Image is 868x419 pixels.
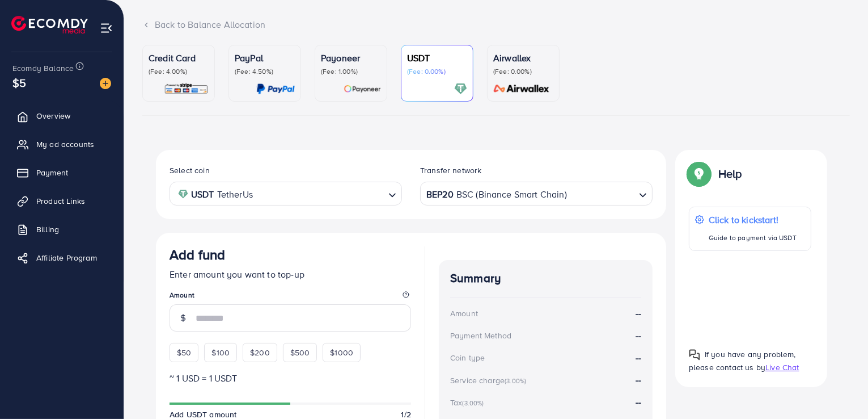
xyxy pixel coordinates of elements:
img: logo [11,16,88,33]
div: Search for option [420,182,653,205]
p: (Fee: 4.00%) [149,67,209,76]
p: (Fee: 0.00%) [493,67,553,76]
img: card [164,82,209,95]
label: Transfer network [420,165,482,176]
p: ~ 1 USD = 1 USDT [170,371,411,385]
small: (3.00%) [462,399,484,408]
span: Payment [36,167,68,178]
strong: -- [636,307,641,320]
p: Help [718,167,742,181]
div: Back to Balance Allocation [142,18,850,31]
span: $50 [177,347,191,358]
span: $1000 [330,347,353,358]
img: card [256,82,295,95]
h3: Add fund [170,246,225,263]
strong: -- [636,396,641,408]
span: Ecomdy Balance [12,62,74,74]
div: Coin type [450,352,485,363]
p: (Fee: 0.00%) [407,67,467,76]
div: Search for option [170,182,402,205]
p: Airwallex [493,51,553,65]
p: Enter amount you want to top-up [170,267,411,281]
p: USDT [407,51,467,65]
p: (Fee: 4.50%) [235,67,295,76]
img: Popup guide [689,164,709,184]
strong: USDT [191,186,214,203]
p: PayPal [235,51,295,65]
span: Product Links [36,195,85,207]
span: $500 [290,347,310,358]
label: Select coin [170,165,210,176]
span: TetherUs [217,186,253,203]
a: Affiliate Program [9,246,115,269]
p: Click to kickstart! [709,213,797,227]
p: Credit Card [149,51,209,65]
h4: Summary [450,271,641,286]
span: Live Chat [765,362,799,373]
a: Payment [9,161,115,184]
input: Search for option [256,185,384,203]
strong: -- [636,374,641,386]
img: coin [178,189,188,199]
span: Overview [36,110,70,121]
p: Payoneer [321,51,381,65]
span: My ad accounts [36,139,94,150]
img: menu [100,22,113,35]
div: Payment Method [450,330,511,341]
img: card [454,82,467,95]
small: (3.00%) [505,376,526,386]
legend: Amount [170,290,411,304]
span: BSC (Binance Smart Chain) [456,186,567,203]
span: $100 [211,347,230,358]
span: If you have any problem, please contact us by [689,349,796,373]
span: Billing [36,224,59,235]
img: image [100,78,111,89]
img: card [344,82,381,95]
span: Affiliate Program [36,252,97,263]
p: Guide to payment via USDT [709,231,797,245]
div: Service charge [450,375,530,386]
strong: -- [636,329,641,342]
div: Amount [450,308,478,319]
input: Search for option [568,185,634,203]
strong: -- [636,351,641,364]
span: $200 [250,347,270,358]
iframe: Chat [820,368,859,410]
div: Tax [450,397,488,408]
img: Popup guide [689,349,700,361]
a: Billing [9,218,115,241]
p: (Fee: 1.00%) [321,67,381,76]
a: Overview [9,104,115,127]
span: $5 [12,74,26,91]
a: Product Links [9,190,115,212]
a: My ad accounts [9,133,115,156]
strong: BEP20 [426,186,454,203]
img: card [490,82,553,95]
